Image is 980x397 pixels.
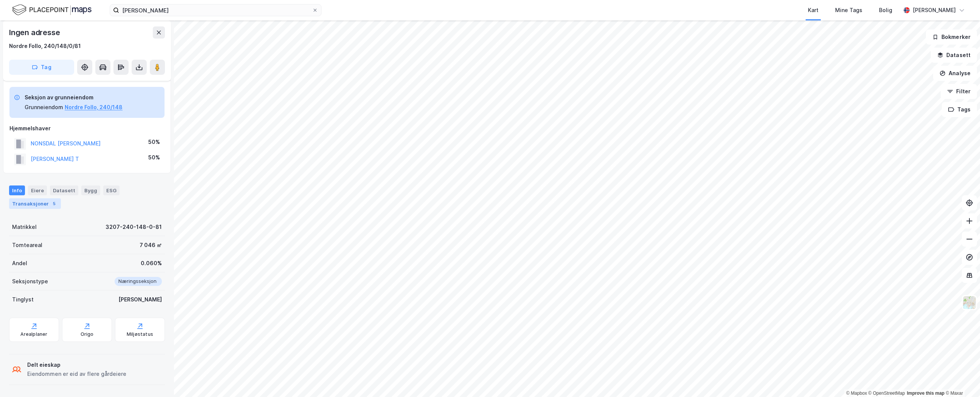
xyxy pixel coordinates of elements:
[25,93,123,102] div: Seksjon av grunneiendom
[119,5,312,16] input: Søk på adresse, matrikkel, gårdeiere, leietakere eller personer
[12,295,34,304] div: Tinglyst
[118,295,162,304] div: [PERSON_NAME]
[20,331,47,337] div: Arealplaner
[942,102,977,117] button: Tags
[926,29,977,45] button: Bokmerker
[933,66,977,81] button: Analyse
[931,48,977,63] button: Datasett
[907,391,944,396] a: Improve this map
[27,369,126,378] div: Eiendommen er eid av flere gårdeiere
[9,60,74,75] button: Tag
[81,185,100,195] div: Bygg
[140,241,162,250] div: 7 046 ㎡
[141,259,162,268] div: 0.060%
[148,153,160,162] div: 50%
[9,42,81,51] div: Nordre Follo, 240/148/0/81
[9,26,61,39] div: Ingen adresse
[12,241,42,250] div: Tomteareal
[65,103,123,112] button: Nordre Follo, 240/148
[127,331,153,337] div: Miljøstatus
[106,222,162,232] div: 3207-240-148-0-81
[942,361,980,397] div: Kontrollprogram for chat
[868,391,905,396] a: OpenStreetMap
[846,391,867,396] a: Mapbox
[879,6,892,15] div: Bolig
[12,222,37,232] div: Matrikkel
[50,200,58,207] div: 5
[9,198,61,209] div: Transaksjoner
[808,6,818,15] div: Kart
[913,6,956,15] div: [PERSON_NAME]
[9,185,25,195] div: Info
[25,103,63,112] div: Grunneiendom
[835,6,862,15] div: Mine Tags
[148,137,160,147] div: 50%
[81,331,94,337] div: Origo
[27,360,126,369] div: Delt eieskap
[962,295,977,310] img: Z
[103,185,120,195] div: ESG
[9,124,165,133] div: Hjemmelshaver
[12,277,48,286] div: Seksjonstype
[50,185,78,195] div: Datasett
[12,259,27,268] div: Andel
[12,3,92,17] img: logo.f888ab2527a4732fd821a326f86c7f29.svg
[28,185,47,195] div: Eiere
[942,361,980,397] iframe: Chat Widget
[941,84,977,99] button: Filter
